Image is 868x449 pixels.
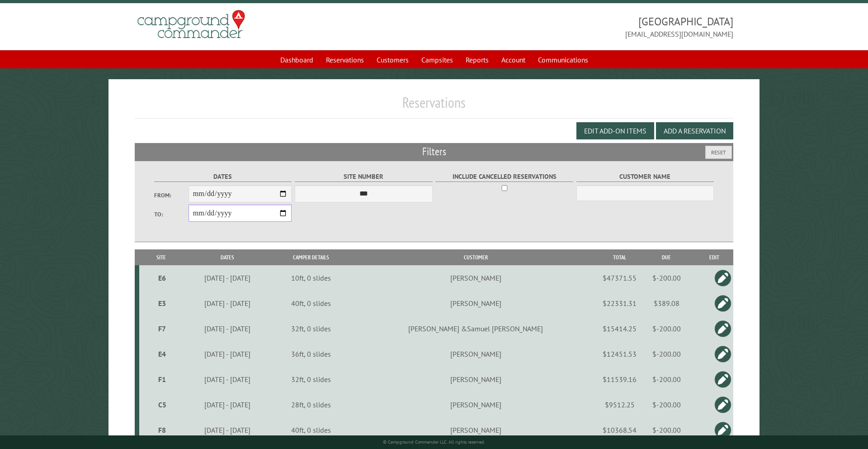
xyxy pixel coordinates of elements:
div: [DATE] - [DATE] [184,349,271,358]
td: $10368.54 [601,417,638,443]
td: 32ft, 0 slides [272,316,350,341]
img: Campground Commander [135,7,248,42]
div: [DATE] - [DATE] [184,273,271,282]
th: Total [601,249,638,265]
label: Customer Name [576,172,714,182]
td: [PERSON_NAME] [350,265,601,291]
a: Campsites [416,51,458,68]
div: F8 [143,425,182,435]
div: [DATE] - [DATE] [184,400,271,409]
th: Camper Details [272,249,350,265]
td: [PERSON_NAME] [350,417,601,443]
a: Communications [533,51,594,68]
td: 40ft, 0 slides [272,417,350,443]
td: $22331.31 [601,291,638,316]
td: $-200.00 [638,316,695,341]
td: $-200.00 [638,341,695,367]
div: F1 [143,375,182,384]
th: Edit [695,249,734,265]
a: Reports [460,51,494,68]
button: Add a Reservation [656,122,733,139]
div: E3 [143,299,182,308]
td: 28ft, 0 slides [272,392,350,417]
td: [PERSON_NAME] [350,367,601,392]
td: $-200.00 [638,367,695,392]
td: 36ft, 0 slides [272,341,350,367]
div: C5 [143,400,182,409]
td: [PERSON_NAME] [350,392,601,417]
td: 40ft, 0 slides [272,291,350,316]
th: Due [638,249,695,265]
td: 32ft, 0 slides [272,367,350,392]
td: [PERSON_NAME] [350,291,601,316]
div: [DATE] - [DATE] [184,425,271,435]
button: Reset [705,146,732,159]
div: E6 [143,273,182,282]
td: [PERSON_NAME] [350,341,601,367]
small: © Campground Commander LLC. All rights reserved. [383,439,485,445]
a: Dashboard [275,51,319,68]
td: $-200.00 [638,392,695,417]
a: Reservations [321,51,369,68]
th: Dates [183,249,273,265]
div: E4 [143,349,182,358]
button: Edit Add-on Items [576,122,654,139]
label: Site Number [295,172,433,182]
a: Customers [371,51,414,68]
th: Site [139,249,183,265]
div: [DATE] - [DATE] [184,324,271,333]
h2: Filters [135,143,734,160]
div: [DATE] - [DATE] [184,375,271,384]
h1: Reservations [135,94,734,119]
td: 10ft, 0 slides [272,265,350,291]
label: Dates [154,172,292,182]
td: [PERSON_NAME] &Samuel [PERSON_NAME] [350,316,601,341]
td: $9512.25 [601,392,638,417]
td: $11539.16 [601,367,638,392]
td: $12451.53 [601,341,638,367]
td: $15414.25 [601,316,638,341]
label: Include Cancelled Reservations [435,172,573,182]
label: From: [154,191,189,200]
th: Customer [350,249,601,265]
a: Account [496,51,531,68]
td: $-200.00 [638,265,695,291]
td: $47371.55 [601,265,638,291]
td: $389.08 [638,291,695,316]
div: F7 [143,324,182,333]
span: [GEOGRAPHIC_DATA] [EMAIL_ADDRESS][DOMAIN_NAME] [434,14,733,39]
label: To: [154,210,189,219]
td: $-200.00 [638,417,695,443]
div: [DATE] - [DATE] [184,299,271,308]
